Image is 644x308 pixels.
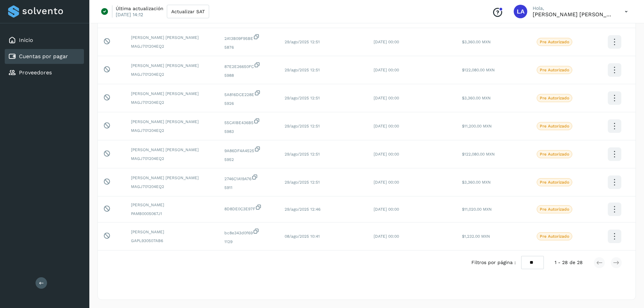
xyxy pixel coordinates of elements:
span: 5876 [224,44,274,50]
p: Pre Autorizado [540,68,569,72]
span: [PERSON_NAME] [131,202,214,208]
span: 29/ago/2025 12:51 [285,124,320,128]
span: [DATE] 00:00 [374,40,399,44]
div: Proveedores [5,65,84,80]
span: PAMB0005067J1 [131,211,214,217]
span: $11,200.00 MXN [462,124,492,128]
span: 29/ago/2025 12:51 [285,152,320,157]
span: $122,080.00 MXN [462,68,495,72]
span: 5952 [224,157,274,163]
p: Pre Autorizado [540,96,569,100]
span: [DATE] 00:00 [374,96,399,100]
span: $1,232.00 MXN [462,234,490,239]
p: Última actualización [116,5,163,11]
span: [DATE] 00:00 [374,124,399,128]
span: MAGJ701204EQ2 [131,127,214,134]
span: [DATE] 00:00 [374,68,399,72]
span: [DATE] 00:00 [374,234,399,239]
span: [PERSON_NAME] [PERSON_NAME] [131,63,214,69]
span: 5926 [224,100,274,106]
div: Cuentas por pagar [5,49,84,64]
span: [PERSON_NAME] [PERSON_NAME] [131,147,214,153]
p: Pre Autorizado [540,40,569,44]
span: $3,360.00 MXN [462,96,491,100]
span: MAGJ701204EQ2 [131,71,214,77]
span: MAGJ701204EQ2 [131,156,214,162]
span: 87E2E26650FC [224,62,274,70]
p: [DATE] 14:12 [116,11,143,18]
span: $3,360.00 MXN [462,180,491,185]
span: GAPL930507AB6 [131,238,214,244]
span: 29/ago/2025 12:46 [285,207,320,212]
button: Actualizar SAT [167,5,209,18]
span: [PERSON_NAME] [PERSON_NAME] [131,175,214,181]
span: $11,020.00 MXN [462,207,492,212]
span: [DATE] 00:00 [374,207,399,212]
p: Luis Alfonso García Lugo [533,11,614,18]
p: Pre Autorizado [540,124,569,128]
span: 9A86DF4A4525 [224,146,274,154]
span: 2A13B09F95BE [224,33,274,42]
span: MAGJ701204EQ2 [131,43,214,49]
span: [DATE] 00:00 [374,152,399,157]
span: 5988 [224,72,274,78]
span: 1129 [224,239,274,245]
span: 29/ago/2025 12:51 [285,40,320,44]
span: MAGJ701204EQ2 [131,184,214,190]
span: [DATE] 00:00 [374,180,399,185]
span: bc8e343d0f69 [224,228,274,236]
p: Pre Autorizado [540,207,569,212]
span: 8D8DE0C3E97F [224,204,274,212]
p: Hola, [533,5,614,11]
span: 29/ago/2025 12:51 [285,180,320,185]
a: Inicio [19,37,33,43]
span: [PERSON_NAME] [131,229,214,235]
span: 5A816DCE228E [224,90,274,98]
span: Filtros por página : [471,259,516,266]
span: [PERSON_NAME] [PERSON_NAME] [131,119,214,125]
span: $122,080.00 MXN [462,152,495,157]
span: [PERSON_NAME] [PERSON_NAME] [131,34,214,41]
span: $3,360.00 MXN [462,40,491,44]
span: 5911 [224,185,274,191]
p: Pre Autorizado [540,180,569,185]
span: 1 - 28 de 28 [555,259,583,266]
span: 2746C1A19A76 [224,174,274,182]
span: 08/ago/2025 10:41 [285,234,320,239]
span: 5983 [224,128,274,135]
a: Cuentas por pagar [19,53,68,60]
span: MAGJ701204EQ2 [131,99,214,105]
div: Inicio [5,33,84,48]
span: [PERSON_NAME] [PERSON_NAME] [131,91,214,97]
span: 55CA1BE436B5 [224,118,274,126]
p: Pre Autorizado [540,152,569,157]
span: 29/ago/2025 12:51 [285,68,320,72]
span: Actualizar SAT [171,9,205,14]
p: Pre Autorizado [540,234,569,239]
span: 29/ago/2025 12:51 [285,96,320,100]
a: Proveedores [19,69,52,76]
